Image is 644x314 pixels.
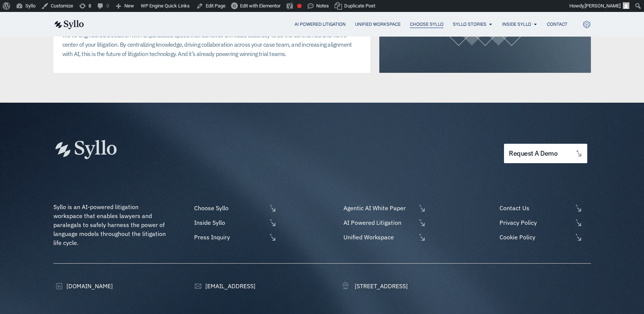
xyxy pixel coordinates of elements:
a: AI Powered Litigation [342,218,426,227]
span: Agentic AI White Paper [342,203,416,212]
span: Unified Workspace [342,233,416,242]
span: Cookie Policy [498,233,572,242]
a: [EMAIL_ADDRESS] [192,282,255,290]
a: Choose Syllo [410,21,444,28]
span: Choose Syllo [192,203,267,212]
span: Inside Syllo [192,218,267,227]
span: [DOMAIN_NAME] [65,282,113,290]
a: Contact Us [498,203,591,212]
a: Unified Workspace [342,233,426,242]
a: Privacy Policy [498,218,591,227]
img: syllo [53,20,84,29]
nav: Menu [99,21,567,28]
span: AI Powered Litigation [342,218,416,227]
div: Menu Toggle [99,21,567,28]
a: Syllo Stories [453,21,486,28]
a: Press Inquiry [192,233,277,242]
span: request a demo [509,150,557,157]
span: Syllo is an AI-powered litigation workspace that enables lawyers and paralegals to safely harness... [53,203,167,246]
div: Focus keyphrase not set [297,4,302,8]
a: Contact [547,21,567,28]
a: Inside Syllo [502,21,531,28]
a: Choose Syllo [192,203,277,212]
a: Unified Workspace [355,21,401,28]
span: [STREET_ADDRESS] [353,282,408,290]
a: [STREET_ADDRESS] [342,282,408,290]
p: The complexities and volume of your case data are often obstacles to achieving a winning harmony ... [62,22,362,59]
a: AI Powered Litigation [295,21,346,28]
span: [PERSON_NAME] [585,3,620,9]
span: Press Inquiry [192,233,267,242]
a: Cookie Policy [498,233,591,242]
span: Contact Us [498,203,572,212]
a: request a demo [504,144,587,164]
span: Edit with Elementor [240,3,280,9]
a: Agentic AI White Paper [342,203,426,212]
a: [DOMAIN_NAME] [53,282,113,290]
span: Privacy Policy [498,218,572,227]
a: Inside Syllo [192,218,277,227]
span: [EMAIL_ADDRESS] [203,282,255,290]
